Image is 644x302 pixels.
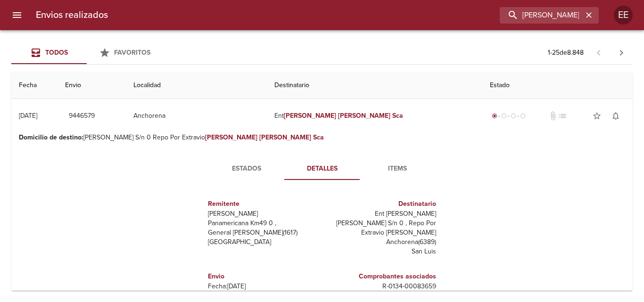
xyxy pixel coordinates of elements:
[208,228,318,237] p: General [PERSON_NAME] ( 1617 )
[215,163,279,175] span: Estados
[592,111,602,121] span: star_border
[19,133,625,142] p: [PERSON_NAME] S/n 0 Repo Por Extravio
[126,99,267,133] td: Anchorena
[126,72,267,99] th: Localidad
[208,237,318,247] p: [GEOGRAPHIC_DATA]
[326,219,436,237] p: [PERSON_NAME] S/n 0 , Repo Por Extravio [PERSON_NAME]
[208,209,318,219] p: [PERSON_NAME]
[611,111,620,121] span: notifications_none
[313,133,324,141] em: Sca
[205,133,257,141] em: [PERSON_NAME]
[365,163,429,175] span: Items
[208,199,318,209] h6: Remitente
[209,157,435,180] div: Tabs detalle de guia
[69,110,95,122] span: 9446579
[208,271,318,282] h6: Envio
[548,48,584,57] p: 1 - 25 de 8.848
[36,8,108,23] h6: Envios realizados
[267,99,482,133] td: Ent
[19,133,83,141] b: Domicilio de destino :
[614,6,633,24] div: EE
[520,113,526,119] span: radio_button_unchecked
[587,106,606,125] button: Agregar a favoritos
[267,72,482,99] th: Destinatario
[65,107,99,125] button: 9446579
[492,113,497,119] span: radio_button_checked
[58,72,126,99] th: Envio
[326,209,436,219] p: Ent [PERSON_NAME]
[606,106,625,125] button: Activar notificaciones
[11,41,162,64] div: Tabs Envios
[284,112,336,120] em: [PERSON_NAME]
[326,247,436,256] p: San Luis
[290,163,354,175] span: Detalles
[558,111,567,121] span: No tiene pedido asociado
[6,4,28,26] button: menu
[114,49,150,57] span: Favoritos
[511,113,516,119] span: radio_button_unchecked
[326,271,436,282] h6: Comprobantes asociados
[326,237,436,247] p: Anchorena ( 6389 )
[45,49,68,57] span: Todos
[500,7,583,24] input: buscar
[501,113,507,119] span: radio_button_unchecked
[326,282,436,291] p: R - 0134 - 00083659
[490,111,528,121] div: Generado
[11,72,58,99] th: Fecha
[208,282,318,291] p: Fecha: [DATE]
[338,112,390,120] em: [PERSON_NAME]
[482,72,633,99] th: Estado
[548,111,558,121] span: No tiene documentos adjuntos
[392,112,403,120] em: Sca
[326,199,436,209] h6: Destinatario
[19,112,37,120] div: [DATE]
[610,41,633,64] span: Pagina siguiente
[208,219,318,228] p: Panamericana Km49 0 ,
[587,48,610,57] span: Pagina anterior
[259,133,312,141] em: [PERSON_NAME]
